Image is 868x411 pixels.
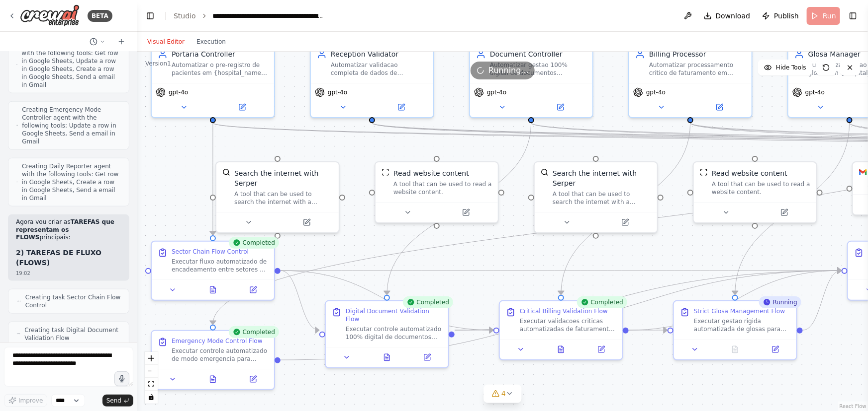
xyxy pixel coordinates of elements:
[106,397,121,405] span: Send
[758,343,792,355] button: Open in side panel
[208,123,218,235] g: Edge from 1eb49a72-7e19-466b-98d7-2adf0dd1fb7f to ec8e3e43-eebc-4dbb-a378-8545037cf0cb
[691,101,748,113] button: Open in side panel
[520,317,616,333] div: Executar validacoes criticas automatizadas de faturamento para {hospital_name} baseado em {curren...
[393,168,469,178] div: Read website content
[86,36,109,48] button: Switch to previous chat
[191,36,232,48] button: Execution
[214,101,270,113] button: Open in side panel
[24,326,121,342] span: Creating task Digital Document Validation Flow
[403,296,453,308] div: Completed
[700,168,708,176] img: ScrapeWebsiteTool
[490,49,586,59] div: Document Controller
[151,241,275,301] div: CompletedSector Chain Flow ControlExecutar fluxo automatizado de encadeamento entre setores de {h...
[21,41,121,89] span: Creating Glosa Manager agent with the following tools: Get row in Google Sheets, Update a row in ...
[16,218,121,242] p: Agora vou criar as principais:
[646,88,666,96] span: gpt-4o
[331,61,427,77] div: Automatizar validacao completa de dados de pacientes em {hospital_name}, lendo pre-registros cria...
[172,61,268,77] div: Automatizar o pre-registro de pacientes em {hospital_name}, criando registros iniciais e sinaliza...
[25,293,121,309] span: Creating task Sector Chain Flow Control
[628,42,753,118] div: Billing ProcessorAutomatizar processamento critico de faturamento em {hospital_name}, executando ...
[846,9,860,23] button: Show right sidebar
[577,296,627,308] div: Completed
[382,168,389,176] img: ScrapeWebsiteTool
[281,266,842,365] g: Edge from 54555a7b-f3fb-4f05-82f5-d41de934586a to ad3e57b5-ae55-4abc-8826-4161c288296e
[169,88,188,96] span: gpt-4o
[455,266,842,335] g: Edge from 146bdfb6-f1fd-4ab1-be1f-9e87597a6205 to ad3e57b5-ae55-4abc-8826-4161c288296e
[776,64,806,71] span: Hide Tools
[694,307,785,315] div: Strict Glosa Management Flow
[236,373,270,385] button: Open in side panel
[410,351,444,363] button: Open in side panel
[172,258,268,274] div: Executar fluxo automatizado de encadeamento entre setores de {hospital_name} conforme problemas d...
[22,162,121,202] span: Creating Daily Reporter agent with the following tools: Get row in Google Sheets, Create a row in...
[803,266,842,335] g: Edge from 26c47494-0083-465d-ab47-268b9bd0cd76 to ad3e57b5-ae55-4abc-8826-4161c288296e
[756,206,812,218] button: Open in side panel
[629,266,842,335] g: Edge from 1e46815a-a785-4ee3-8399-d913046b9649 to ad3e57b5-ae55-4abc-8826-4161c288296e
[805,88,825,96] span: gpt-4o
[375,161,499,223] div: ScrapeWebsiteToolRead website contentA tool that can be used to read a website content.
[774,11,799,21] span: Publish
[4,394,47,407] button: Improve
[501,389,506,399] span: 4
[18,397,43,405] span: Improve
[553,190,651,206] div: A tool that can be used to search the internet with a search_query. Supports different search typ...
[145,378,158,391] button: fit view
[673,300,797,360] div: RunningStrict Glosa Management FlowExecutar gestao rigida automatizada de glosas para {hospital_n...
[499,300,623,360] div: CompletedCritical Billing Validation FlowExecutar validacoes criticas automatizadas de faturament...
[520,307,608,315] div: Critical Billing Validation Flow
[145,352,158,365] button: zoom in
[229,326,279,338] div: Completed
[325,300,449,368] div: CompletedDigital Document Validation FlowExecutar controle automatizado 100% digital de documento...
[114,371,129,386] button: Click to speak your automation idea
[145,60,171,68] div: Version 1
[346,307,442,323] div: Digital Document Validation Flow
[759,296,801,308] div: Running
[649,49,746,59] div: Billing Processor
[172,49,268,59] div: Portaria Controller
[172,337,263,345] div: Emergency Mode Control Flow
[172,248,249,256] div: Sector Chain Flow Control
[455,325,493,335] g: Edge from 146bdfb6-f1fd-4ab1-be1f-9e87597a6205 to 1e46815a-a785-4ee3-8399-d913046b9649
[490,61,586,77] div: Automatizar gestao 100% digital de documentos contratuais em {hospital_name}, controlando assinat...
[597,216,653,228] button: Open in side panel
[174,11,325,21] nav: breadcrumb
[382,123,536,295] g: Edge from fb2f58b8-836a-4495-b93b-5f38d06619f8 to 146bdfb6-f1fd-4ab1-be1f-9e87597a6205
[172,347,268,363] div: Executar controle automatizado de modo emergencia para {hospital_name} baseado em {current_issues...
[649,61,746,77] div: Automatizar processamento critico de faturamento em {hospital_name}, executando validacoes automa...
[859,168,867,176] img: Gmail
[373,101,429,113] button: Open in side panel
[145,352,158,404] div: React Flow controls
[151,42,275,118] div: Portaria ControllerAutomatizar o pre-registro de pacientes em {hospital_name}, criando registros ...
[438,206,494,218] button: Open in side panel
[16,249,101,267] strong: 2) TAREFAS DE FLUXO (FLOWS)
[229,237,279,249] div: Completed
[281,266,319,335] g: Edge from ec8e3e43-eebc-4dbb-a378-8545037cf0cb to 146bdfb6-f1fd-4ab1-be1f-9e87597a6205
[488,65,529,76] span: Running...
[716,11,751,21] span: Download
[141,36,191,48] button: Visual Editor
[234,168,333,188] div: Search the internet with Serper
[113,36,129,48] button: Start a new chat
[758,60,812,75] button: Hide Tools
[366,351,408,363] button: View output
[22,106,121,145] span: Creating Emergency Mode Controller agent with the following tools: Update a row in Google Sheets,...
[758,7,803,25] button: Publish
[346,325,442,341] div: Executar controle automatizado 100% digital de documentos contratuais para {hospital_name} basead...
[693,161,817,223] div: ScrapeWebsiteToolRead website contentA tool that can be used to read a website content.
[88,10,112,22] div: BETA
[16,270,121,277] div: 19:02
[584,343,618,355] button: Open in side panel
[143,9,157,23] button: Hide left sidebar
[532,101,588,113] button: Open in side panel
[151,330,275,390] div: CompletedEmergency Mode Control FlowExecutar controle automatizado de modo emergencia para {hospi...
[840,404,867,409] a: React Flow attribution
[534,161,658,233] div: SerperDevToolSearch the internet with SerperA tool that can be used to search the internet with a...
[331,49,427,59] div: Reception Validator
[20,4,80,27] img: Logo
[487,88,506,96] span: gpt-4o
[192,373,234,385] button: View output
[714,343,757,355] button: No output available
[629,325,668,335] g: Edge from 1e46815a-a785-4ee3-8399-d913046b9649 to 26c47494-0083-465d-ab47-268b9bd0cd76
[215,161,340,233] div: SerperDevToolSearch the internet with SerperA tool that can be used to search the internet with a...
[279,216,335,228] button: Open in side panel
